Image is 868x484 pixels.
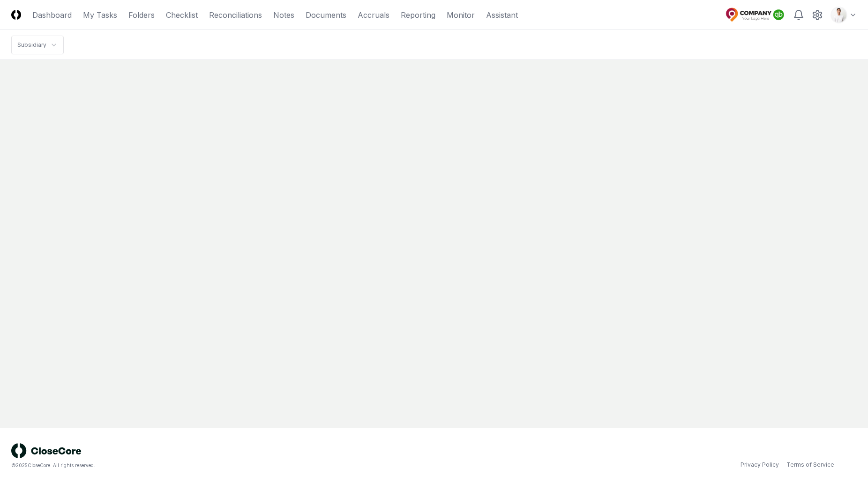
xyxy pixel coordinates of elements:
div: Subsidiary [17,41,46,49]
a: Assistant [486,9,518,21]
nav: breadcrumb [11,36,64,54]
img: Logo [11,10,21,20]
img: d09822cc-9b6d-4858-8d66-9570c114c672_b0bc35f1-fa8e-4ccc-bc23-b02c2d8c2b72.png [831,7,846,22]
a: My Tasks [83,9,117,21]
a: Folders [128,9,155,21]
div: © 2025 CloseCore. All rights reserved. [11,462,434,469]
img: CloseCore Demo logo [725,7,786,22]
a: Accruals [358,9,389,21]
a: Notes [273,9,294,21]
a: Reconciliations [209,9,262,21]
a: Checklist [166,9,198,21]
a: Privacy Policy [741,461,779,469]
img: logo [11,443,82,458]
a: Terms of Service [786,461,834,469]
a: Documents [306,9,346,21]
a: Dashboard [32,9,72,21]
a: Monitor [447,9,475,21]
a: Reporting [401,9,435,21]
